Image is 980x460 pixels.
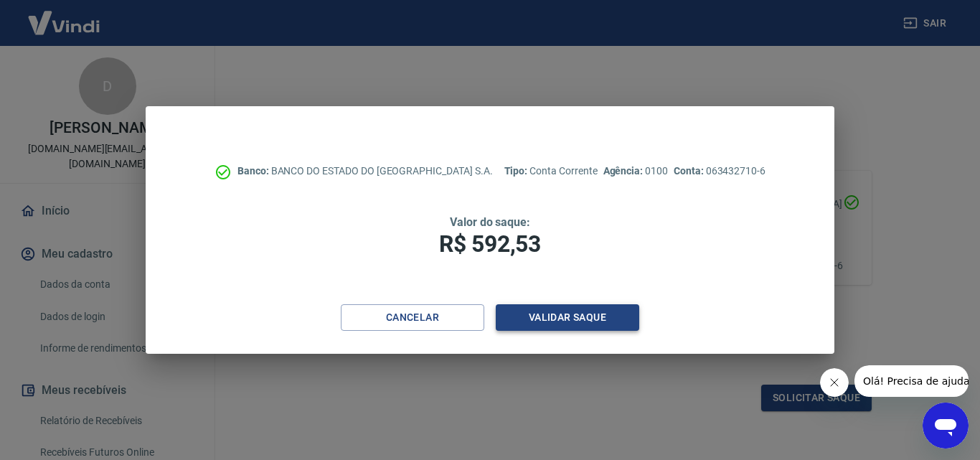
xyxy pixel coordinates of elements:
p: 0100 [603,164,668,179]
p: 063432710-6 [674,164,765,179]
iframe: Fechar mensagem [820,368,849,397]
iframe: Botão para abrir a janela de mensagens [923,403,969,449]
span: Conta: [674,165,706,177]
span: Valor do saque: [450,215,530,229]
button: Validar saque [496,304,639,331]
p: Conta Corrente [504,164,598,179]
span: R$ 592,53 [439,230,541,258]
span: Tipo: [504,165,530,177]
span: Banco: [237,165,271,177]
span: Agência: [603,165,646,177]
p: BANCO DO ESTADO DO [GEOGRAPHIC_DATA] S.A. [237,164,493,179]
button: Cancelar [341,304,484,331]
span: Olá! Precisa de ajuda? [9,10,121,22]
iframe: Mensagem da empresa [854,365,969,397]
